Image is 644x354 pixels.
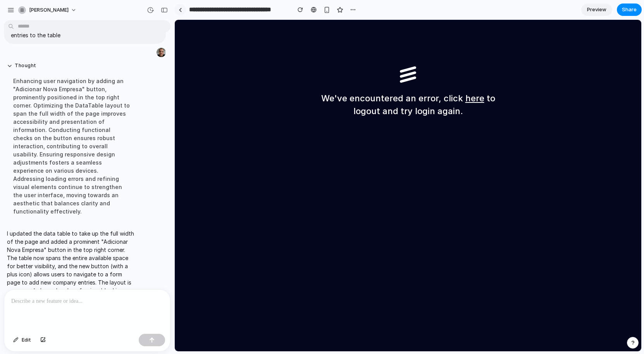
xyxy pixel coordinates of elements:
[291,73,310,83] a: here
[7,229,136,295] p: I updated the data table to take up the full width of the page and added a prominent "Adicionar N...
[29,6,69,14] span: [PERSON_NAME]
[9,334,35,346] button: Edit
[587,6,606,14] span: Preview
[617,3,642,16] button: Share
[622,6,637,14] span: Share
[7,72,136,220] div: Enhancing user navigation by adding an "Adicionar Nova Empresa" button, prominently positioned in...
[15,4,81,16] button: [PERSON_NAME]
[22,336,31,344] span: Edit
[140,72,326,98] h1: We've encountered an error, click to logout and try login again.
[581,3,612,16] a: Preview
